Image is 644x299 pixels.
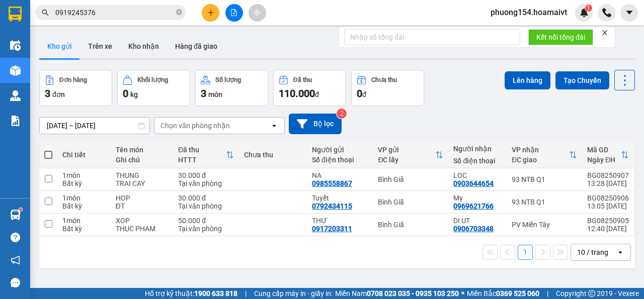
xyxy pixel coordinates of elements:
[11,233,20,242] span: question-circle
[116,217,169,225] div: XOP
[120,34,167,58] button: Kho nhận
[587,179,629,187] div: 13:28 [DATE]
[42,9,49,16] span: search
[512,198,577,206] div: 93 NTB Q1
[555,71,609,89] button: Tạo Chuyến
[312,179,352,187] div: 0985558867
[367,289,459,297] strong: 0708 023 035 - 0935 103 250
[55,7,174,18] input: Tìm tên, số ĐT hoặc mã đơn
[587,146,621,154] div: Mã GD
[588,290,595,297] span: copyright
[178,217,234,225] div: 50.000 đ
[10,40,21,51] img: warehouse-icon
[518,245,533,260] button: 1
[178,179,234,187] div: Tại văn phòng
[178,156,226,164] div: HTTT
[293,76,312,83] div: Đã thu
[585,5,592,12] sup: 1
[482,6,575,19] span: phuong154.hoamaivt
[254,9,261,16] span: aim
[176,8,182,18] span: close-circle
[178,146,226,154] div: Đã thu
[40,118,149,134] input: Select a date range.
[453,145,502,153] div: Người nhận
[137,76,168,83] div: Khối lượng
[587,194,629,202] div: BG08250906
[62,179,106,187] div: Bất kỳ
[244,151,302,159] div: Chưa thu
[39,70,112,106] button: Đơn hàng3đơn
[116,225,169,233] div: THUC PHAM
[315,90,319,98] span: đ
[362,90,366,98] span: đ
[577,247,608,257] div: 10 / trang
[453,225,494,233] div: 0906703348
[52,90,65,98] span: đơn
[378,175,443,183] div: Bình Giã
[616,248,624,256] svg: open
[116,171,169,179] div: THUNG
[176,9,182,15] span: close-circle
[453,217,502,225] div: DI UT
[453,171,502,179] div: LOC
[620,4,638,22] button: caret-down
[249,4,266,22] button: aim
[207,9,214,16] span: plus
[62,151,106,159] div: Chi tiết
[453,157,502,165] div: Số điện thoại
[505,71,550,89] button: Lên hàng
[160,121,230,131] div: Chọn văn phòng nhận
[582,142,634,168] th: Toggle SortBy
[254,288,333,299] span: Cung cấp máy in - giấy in:
[178,194,234,202] div: 30.000 đ
[344,29,520,45] input: Nhập số tổng đài
[378,198,443,206] div: Bình Giã
[373,142,448,168] th: Toggle SortBy
[279,87,315,99] span: 110.000
[512,175,577,183] div: 93 NTB Q1
[536,32,585,43] span: Kết nối tổng đài
[62,202,106,210] div: Bất kỳ
[11,255,20,265] span: notification
[467,288,539,299] span: Miền Bắc
[453,179,494,187] div: 0903644654
[351,70,424,106] button: Chưa thu0đ
[208,90,222,98] span: món
[507,142,582,168] th: Toggle SortBy
[357,87,362,99] span: 0
[62,194,106,202] div: 1 món
[173,142,239,168] th: Toggle SortBy
[601,29,608,36] span: close
[9,7,22,22] img: logo-vxr
[123,87,128,99] span: 0
[496,289,539,297] strong: 0369 525 060
[59,76,87,83] div: Đơn hàng
[337,109,347,119] sup: 2
[587,5,590,12] span: 1
[117,70,190,106] button: Khối lượng0kg
[116,156,169,164] div: Ghi chú
[178,225,234,233] div: Tại văn phòng
[273,70,346,106] button: Đã thu110.000đ
[270,122,278,130] svg: open
[625,8,634,17] span: caret-down
[602,8,611,17] img: phone-icon
[62,225,106,233] div: Bất kỳ
[312,225,352,233] div: 0917203311
[116,202,169,210] div: ĐT
[547,288,548,299] span: |
[62,217,106,225] div: 1 món
[10,210,21,220] img: warehouse-icon
[312,202,352,210] div: 0792434115
[116,194,169,202] div: HOP
[62,171,106,179] div: 1 món
[39,34,80,58] button: Kho gửi
[80,34,120,58] button: Trên xe
[378,146,435,154] div: VP gửi
[312,156,368,164] div: Số điện thoại
[312,171,368,179] div: NA
[312,194,368,202] div: Tuyết
[225,4,243,22] button: file-add
[312,217,368,225] div: THƯ
[587,202,629,210] div: 13:05 [DATE]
